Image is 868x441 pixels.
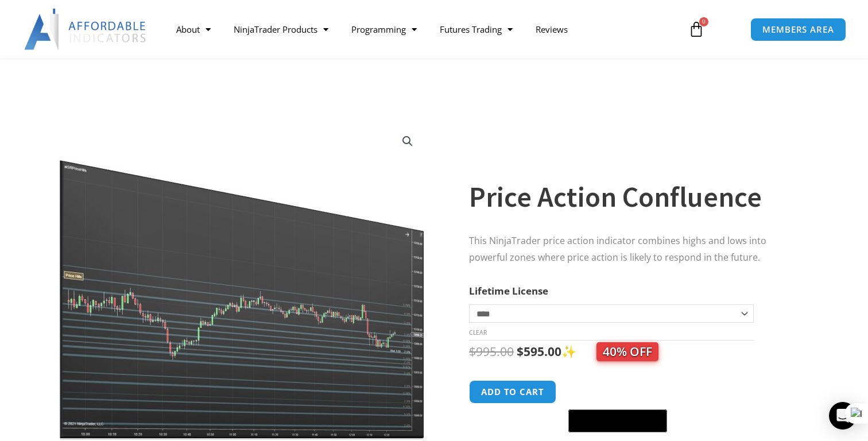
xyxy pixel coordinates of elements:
[750,18,846,41] a: MEMBERS AREA
[524,16,579,42] a: Reviews
[397,131,418,152] a: View full-screen image gallery
[165,16,222,42] a: About
[469,380,556,404] button: Add to cart
[428,16,524,42] a: Futures Trading
[469,177,804,217] h1: Price Action Confluence
[469,343,514,359] bdi: 995.00
[24,9,148,50] img: LogoAI | Affordable Indicators – NinjaTrader
[222,16,340,42] a: NinjaTrader Products
[699,17,708,26] span: 0
[596,342,658,361] span: 40% OFF
[469,343,476,359] span: $
[566,378,669,406] iframe: Secure express checkout frame
[340,16,428,42] a: Programming
[469,234,766,264] span: This NinjaTrader price action indicator combines highs and lows into powerful zones where price a...
[762,25,834,34] span: MEMBERS AREA
[469,284,548,297] label: Lifetime License
[517,343,524,359] span: $
[671,13,722,46] a: 0
[517,343,561,359] bdi: 595.00
[469,328,487,336] a: Clear options
[568,409,667,432] button: Buy with GPay
[165,16,677,42] nav: Menu
[57,122,427,440] img: Price Action Confluence 2
[829,402,857,430] div: Open Intercom Messenger
[561,343,658,359] span: ✨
